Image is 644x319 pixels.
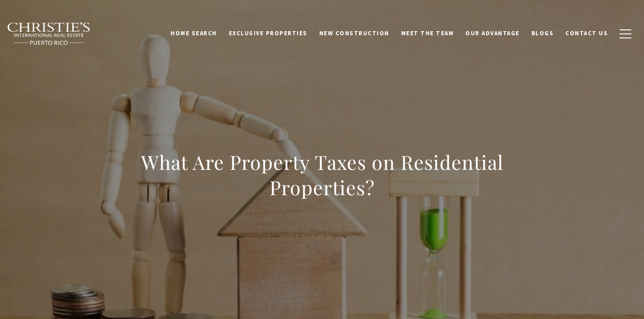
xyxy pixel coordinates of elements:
span: New Construction [319,29,389,37]
span: Contact Us [565,29,608,37]
a: Blogs [526,25,560,42]
h1: What Are Property Taxes on Residential Properties? [123,150,521,200]
a: Exclusive Properties [223,25,313,42]
a: Meet the Team [395,25,460,42]
span: Blogs [531,29,554,37]
a: New Construction [313,25,395,42]
span: Our Advantage [465,29,520,37]
a: Home Search [165,25,223,42]
span: Exclusive Properties [229,29,308,37]
a: Our Advantage [459,25,526,42]
img: Christie's International Real Estate black text logo [7,22,91,46]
